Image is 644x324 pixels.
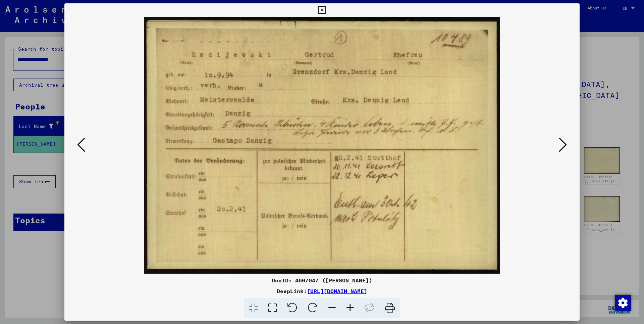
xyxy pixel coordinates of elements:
a: [URL][DOMAIN_NAME] [307,288,367,294]
div: DocID: 4607047 ([PERSON_NAME]) [64,276,580,284]
div: Change consent [614,294,631,311]
img: Change consent [615,295,631,311]
img: 001.jpg [87,17,557,274]
div: DeepLink: [64,287,580,295]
